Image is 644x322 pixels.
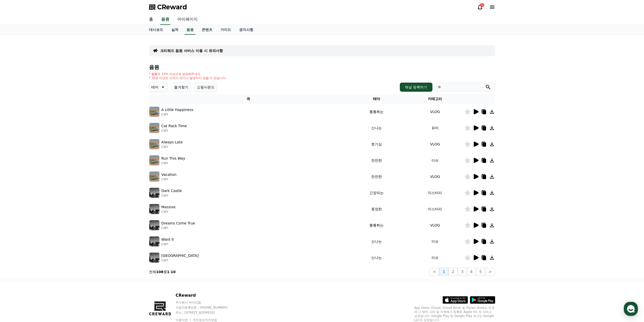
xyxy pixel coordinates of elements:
[406,104,464,120] td: VLOG
[406,152,464,168] td: 이슈
[149,220,159,230] img: music
[176,318,192,322] a: 이용약관
[406,217,464,233] td: VLOG
[406,185,464,201] td: 미스터리
[406,201,464,217] td: 미스터리
[347,120,406,136] td: 신나는
[161,204,176,210] p: Massive
[149,107,159,117] img: music
[149,155,159,165] img: music
[149,139,159,149] img: music
[161,177,177,181] p: CWY
[176,306,237,310] p: 사업자등록번호 : [PHONE_NUMBER]
[235,25,257,35] a: 공지사항
[406,250,464,266] td: 이슈
[161,123,187,129] p: Cat Rack Time
[16,168,19,172] span: 홈
[161,156,185,161] p: Run This Way
[429,268,439,276] button: <
[167,270,170,274] strong: 1
[216,25,235,35] a: 가이드
[160,48,223,53] a: 크리워드 음원 서비스 이용 시 유의사항
[406,120,464,136] td: 유머
[145,25,167,35] a: 대시보드
[161,237,174,242] p: Want It
[161,140,183,145] p: Always Late
[149,188,159,198] img: music
[149,72,227,76] p: * 볼륨은 15% 이상으로 설정해주세요.
[161,188,182,194] p: Dark Castle
[161,145,183,149] p: CWY
[406,233,464,250] td: 이슈
[167,25,182,35] a: 실적
[448,268,458,276] button: 2
[414,306,495,322] p: App Store, iCloud, iCloud Drive 및 iTunes Store는 미국과 그 밖의 나라 및 지역에서 등록된 Apple Inc.의 서비스 상표입니다. Goo...
[406,168,464,185] td: VLOG
[458,268,467,276] button: 3
[467,268,476,276] button: 4
[161,226,195,230] p: CWY
[145,14,157,25] a: 홈
[176,300,237,305] p: 주식회사 와이피랩
[476,268,485,276] button: 5
[2,161,33,173] a: 홈
[406,94,464,104] th: 카테고리
[347,94,406,104] th: 테마
[161,258,199,262] p: CWY
[161,129,187,133] p: CWY
[149,269,176,274] p: 전체 중 -
[347,201,406,217] td: 웅장한
[480,3,484,7] div: 5
[156,270,163,274] strong: 108
[157,3,187,11] span: CReward
[195,82,217,92] button: 쇼핑사운드
[149,64,495,70] h4: 음원
[149,76,227,80] p: * 35초 미만은 수익이 적거나 발생하지 않을 수 있습니다.
[149,3,187,11] a: CReward
[46,168,52,173] span: 대화
[176,311,237,315] p: 주소 : [STREET_ADDRESS]
[485,268,495,276] button: >
[161,253,199,258] p: [GEOGRAPHIC_DATA]
[193,318,217,322] a: 개인정보처리방침
[161,242,174,246] p: CWY
[151,84,158,91] p: 테마
[347,250,406,266] td: 신나는
[400,83,432,92] button: 채널 등록하기
[347,152,406,168] td: 잔잔한
[198,25,216,35] a: 콘텐츠
[161,161,185,165] p: CWY
[184,25,196,35] a: 음원
[439,268,448,276] button: 1
[477,4,483,10] a: 5
[149,172,159,182] img: music
[161,112,194,117] p: CWY
[65,161,97,173] a: 설정
[149,82,168,92] button: 테마
[347,185,406,201] td: 긴장되는
[161,210,176,214] p: CWY
[33,161,65,173] a: 대화
[161,172,177,177] p: Vacation
[171,270,176,274] strong: 10
[161,221,195,226] p: Dreams Come True
[176,292,237,298] p: CReward
[347,136,406,152] td: 호기심
[149,94,347,104] th: 곡
[149,236,159,247] img: music
[347,217,406,233] td: 통통튀는
[347,168,406,185] td: 잔잔한
[347,233,406,250] td: 신나는
[172,82,191,92] button: 즐겨찾기
[161,194,182,198] p: CWY
[149,253,159,263] img: music
[173,14,202,25] a: 마이페이지
[406,136,464,152] td: VLOG
[160,14,170,25] a: 음원
[347,104,406,120] td: 통통튀는
[149,204,159,214] img: music
[78,168,84,172] span: 설정
[161,107,194,112] p: A Little Happiness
